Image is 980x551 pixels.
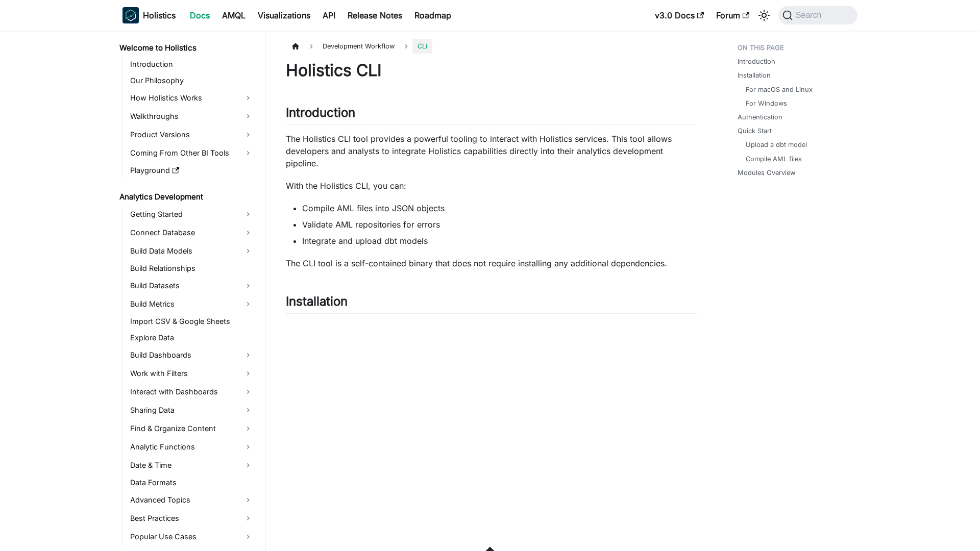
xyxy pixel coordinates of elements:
[127,57,256,71] a: Introduction
[127,347,256,363] a: Build Dashboards
[127,331,256,345] a: Explore Data
[738,168,795,178] a: Modules Overview
[216,7,252,23] a: AMQL
[756,7,772,23] button: Switch between dark and light mode (currently system mode)
[122,7,139,23] img: Holistics
[143,9,176,21] b: Holistics
[127,90,256,106] a: How Holistics Works
[127,243,256,259] a: Build Data Models
[127,365,256,382] a: Work with Filters
[738,70,771,80] a: Installation
[127,73,256,88] a: Our Philosophy
[127,439,256,455] a: Analytic Functions
[286,133,697,169] p: The Holistics CLI tool provides a powerful tooling to interact with Holistics services. This tool...
[710,7,755,23] a: Forum
[127,492,256,508] a: Advanced Topics
[286,105,697,124] h2: Introduction
[127,314,256,329] a: Import CSV & Google Sheets
[286,257,697,269] p: The CLI tool is a self-contained binary that does not require installing any additional dependenc...
[746,98,787,108] a: For Windows
[127,108,256,124] a: Walkthroughs
[317,39,400,54] span: Development Workflow
[116,190,256,204] a: Analytics Development
[127,510,256,527] a: Best Practices
[341,7,408,23] a: Release Notes
[127,475,256,490] a: Data Formats
[127,296,256,312] a: Build Metrics
[746,85,813,94] a: For macOS and Linux
[302,202,697,214] li: Compile AML files into JSON objects
[793,11,828,20] span: Search
[127,206,256,222] a: Getting Started
[778,6,857,24] button: Search (Command+K)
[116,41,256,55] a: Welcome to Holistics
[286,39,305,54] a: Home page
[127,384,256,400] a: Interact with Dashboards
[127,224,256,241] a: Connect Database
[746,154,802,164] a: Compile AML files
[127,145,256,161] a: Coming From Other BI Tools
[127,402,256,418] a: Sharing Data
[286,180,697,192] p: With the Holistics CLI, you can:
[127,529,256,545] a: Popular Use Cases
[302,235,697,247] li: Integrate and upload dbt models
[738,112,782,122] a: Authentication
[112,31,265,551] nav: Docs sidebar
[316,7,341,23] a: API
[122,7,176,23] a: HolisticsHolisticsHolistics
[127,127,256,143] a: Product Versions
[127,420,256,437] a: Find & Organize Content
[127,163,256,178] a: Playground
[746,140,807,149] a: Upload a dbt model
[738,126,772,136] a: Quick Start
[738,57,775,66] a: Introduction
[127,261,256,275] a: Build Relationships
[286,294,697,313] h2: Installation
[127,278,256,294] a: Build Datasets
[649,7,710,23] a: v3.0 Docs
[252,7,316,23] a: Visualizations
[286,60,697,81] h1: Holistics CLI
[302,218,697,231] li: Validate AML repositories for errors
[412,39,432,54] span: CLI
[286,39,697,54] nav: Breadcrumbs
[184,7,216,23] a: Docs
[408,7,457,23] a: Roadmap
[127,457,256,473] a: Date & Time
